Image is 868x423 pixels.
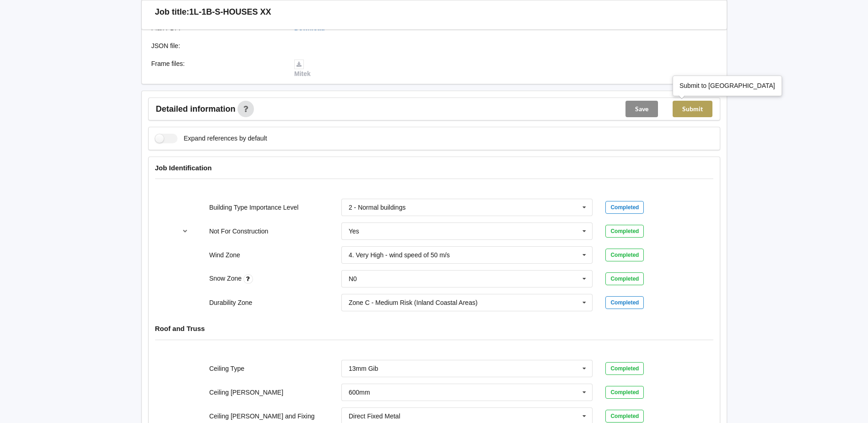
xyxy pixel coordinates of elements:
div: Frame files : [145,59,288,78]
div: Completed [605,296,644,309]
div: Completed [605,225,644,238]
label: Ceiling [PERSON_NAME] and Fixing [209,412,314,420]
label: Snow Zone [209,275,243,282]
div: 2 - Normal buildings [349,204,406,211]
div: Submit to [GEOGRAPHIC_DATA] [679,81,775,90]
label: Building Type Importance Level [209,204,298,211]
div: Completed [605,249,644,261]
span: Detailed information [156,105,236,113]
div: 4. Very High - wind speed of 50 m/s [349,252,450,258]
div: Yes [349,228,359,234]
div: 13mm Gib [349,365,378,372]
button: reference-toggle [176,223,194,239]
div: JSON file : [145,41,288,50]
label: Wind Zone [209,251,240,259]
label: Ceiling [PERSON_NAME] [209,389,283,396]
h3: Job title: [155,7,189,17]
div: Completed [605,201,644,214]
div: Completed [605,362,644,375]
button: Submit [673,101,712,117]
label: Expand references by default [155,134,267,143]
h4: Job Identification [155,163,713,172]
div: Zone C - Medium Risk (Inland Coastal Areas) [349,299,478,306]
label: Ceiling Type [209,365,244,372]
div: N0 [349,276,357,282]
div: Completed [605,272,644,285]
label: Durability Zone [209,299,252,306]
div: Completed [605,410,644,423]
h3: 1L-1B-S-HOUSES XX [189,7,271,17]
div: Completed [605,386,644,399]
a: Mitek [294,60,311,77]
div: 600mm [349,389,370,396]
h4: Roof and Truss [155,324,713,333]
label: Not For Construction [209,228,268,235]
div: Direct Fixed Metal [349,413,400,419]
